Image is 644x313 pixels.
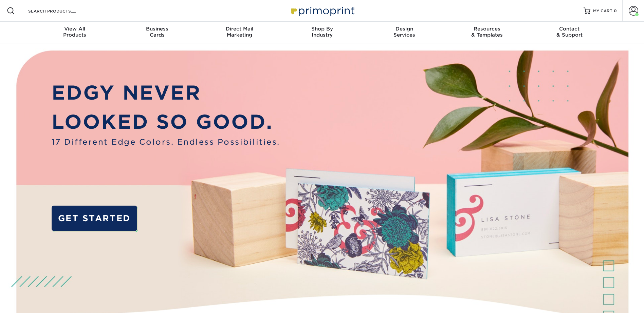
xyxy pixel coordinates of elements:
[198,22,281,43] a: Direct MailMarketing
[614,8,617,13] span: 0
[198,26,281,38] div: Marketing
[281,26,363,38] div: Industry
[528,22,611,43] a: Contact& Support
[288,3,356,18] img: Primoprint
[52,206,137,231] a: GET STARTED
[34,26,116,38] div: Products
[52,78,280,107] p: EDGY NEVER
[363,26,446,38] div: Services
[116,22,198,43] a: BusinessCards
[52,136,280,148] span: 17 Different Edge Colors. Endless Possibilities.
[446,22,528,43] a: Resources& Templates
[281,22,363,43] a: Shop ByIndustry
[363,22,446,43] a: DesignServices
[528,26,611,38] div: & Support
[27,7,94,15] input: SEARCH PRODUCTS.....
[446,26,528,38] div: & Templates
[446,26,528,32] span: Resources
[34,26,116,32] span: View All
[528,26,611,32] span: Contact
[116,26,198,38] div: Cards
[363,26,446,32] span: Design
[281,26,363,32] span: Shop By
[116,26,198,32] span: Business
[34,22,116,43] a: View AllProducts
[593,8,612,14] span: MY CART
[198,26,281,32] span: Direct Mail
[52,107,280,136] p: LOOKED SO GOOD.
